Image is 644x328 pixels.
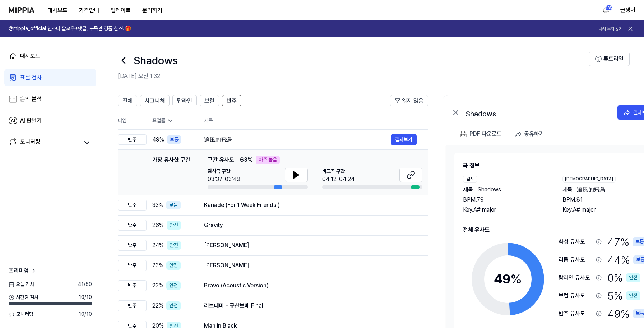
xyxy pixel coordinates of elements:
div: AI 판별기 [20,116,42,125]
div: 아주 높음 [256,156,280,164]
button: 튜토리얼 [589,52,630,66]
button: 대시보드 [42,3,73,18]
div: 가장 유사한 구간 [152,156,190,189]
a: 모니터링 [9,138,79,148]
span: 반주 [227,97,237,105]
div: 0 % [607,270,640,285]
span: 보컬 [204,97,214,105]
a: 음악 분석 [4,91,96,108]
h2: [DATE] 오전 1:32 [118,72,589,80]
span: 제목 . [463,185,474,194]
div: [PERSON_NAME] [204,241,417,250]
span: 모니터링 [9,311,33,318]
div: 낮음 [166,201,181,209]
div: Kanade (For 1 Week Friends.) [204,201,417,209]
div: Gravity [204,221,417,230]
button: 공유하기 [512,127,550,141]
div: Key. A# major [463,205,548,214]
div: 49 [494,269,522,289]
div: 음악 분석 [20,95,42,103]
div: Bravo (Acoustic Version) [204,281,417,290]
div: 보통 [167,135,181,144]
div: 화성 유사도 [559,237,593,246]
div: 탑라인 유사도 [559,273,593,282]
span: 41 / 50 [78,281,92,288]
button: 업데이트 [105,3,136,18]
span: 24 % [152,241,164,250]
button: 반주 [222,95,241,106]
div: 안전 [166,261,181,270]
button: 알림185 [600,4,612,16]
img: logo [9,7,34,13]
div: 리듬 유사도 [559,255,593,264]
h1: @mippia_official 인스타 팔로우+댓글, 구독권 경품 찬스! 🎁 [9,25,131,32]
img: PDF Download [460,131,467,137]
span: 제목 . [562,185,574,194]
span: 비교곡 구간 [322,168,355,175]
span: 프리미엄 [9,267,29,275]
span: 10 / 10 [79,294,92,301]
a: 문의하기 [136,3,168,18]
div: 반주 [118,134,147,145]
button: 읽지 않음 [390,95,428,106]
div: 검사 [463,176,477,183]
div: 안전 [166,281,181,290]
div: 러브테마 - 규찬보배 Final [204,301,417,310]
button: 보컬 [200,95,219,106]
div: 반주 [118,240,147,251]
div: 안전 [626,273,640,282]
div: 03:37-03:49 [208,175,240,184]
div: 안전 [166,301,181,310]
span: 26 % [152,221,164,230]
span: 23 % [152,281,163,290]
div: 追風的飛鳥 [204,135,391,144]
span: 10 / 10 [79,311,92,318]
button: 글쟁이 [620,6,635,14]
a: AI 판별기 [4,112,96,129]
a: 표절 검사 [4,69,96,86]
div: 04:12-04:24 [322,175,355,184]
span: % [510,271,522,287]
div: [PERSON_NAME] [204,261,417,270]
span: 읽지 않음 [402,97,423,105]
div: PDF 다운로드 [469,129,502,139]
div: 보컬 유사도 [559,291,593,300]
a: 대시보드 [4,47,96,65]
span: 33 % [152,201,163,209]
div: BPM. 79 [463,195,548,204]
div: [DEMOGRAPHIC_DATA] [562,176,616,183]
div: 반주 유사도 [559,309,593,318]
span: 오늘 검사 [9,281,34,288]
span: 63 % [240,156,253,164]
span: 탑라인 [177,97,192,105]
a: 프리미엄 [9,267,37,275]
div: 공유하기 [524,129,544,139]
div: Shadows [466,108,610,117]
span: 22 % [152,301,163,310]
img: 알림 [602,6,610,14]
div: 185 [605,5,612,11]
div: 반주 [118,200,147,211]
h1: Shadows [134,53,178,68]
div: 반주 [118,260,147,271]
th: 제목 [204,112,428,129]
div: 5 % [607,288,640,303]
div: 대시보드 [20,52,40,60]
th: 타입 [118,112,147,130]
div: 반주 [118,220,147,231]
div: 표절 검사 [20,73,42,82]
span: 49 % [152,135,164,144]
div: 안전 [167,221,181,230]
span: 追風的飛鳥 [577,185,606,194]
div: 모니터링 [20,138,40,148]
button: 결과보기 [391,134,417,145]
button: 가격안내 [73,3,105,18]
div: 안전 [167,241,181,250]
span: 구간 유사도 [208,156,234,164]
span: 23 % [152,261,163,270]
a: 업데이트 [105,0,136,20]
button: 탑라인 [172,95,197,106]
div: 표절률 [152,117,193,124]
